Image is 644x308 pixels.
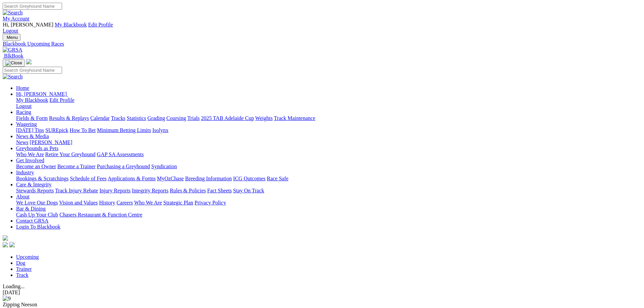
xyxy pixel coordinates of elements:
[7,35,18,40] span: Menu
[127,115,146,121] a: Statistics
[16,200,58,205] a: We Love Our Dogs
[132,188,168,193] a: Integrity Reports
[70,127,96,133] a: How To Bet
[57,164,96,169] a: Become a Trainer
[274,115,315,121] a: Track Maintenance
[5,60,22,66] img: Close
[3,41,641,47] a: Blackbook Upcoming Races
[26,59,32,64] img: logo-grsa-white.png
[267,176,288,181] a: Race Safe
[3,242,8,247] img: facebook.svg
[134,200,162,205] a: Who We Are
[16,91,67,97] span: Hi, [PERSON_NAME]
[3,67,62,74] input: Search
[16,254,39,260] a: Upcoming
[4,53,23,59] span: BlkBook
[16,127,641,133] div: Wagering
[16,127,44,133] a: [DATE] Tips
[187,115,200,121] a: Trials
[3,53,23,59] a: BlkBook
[16,218,48,224] a: Contact GRSA
[59,200,98,205] a: Vision and Values
[59,212,142,218] a: Chasers Restaurant & Function Centre
[16,164,641,170] div: Get Involved
[148,115,165,121] a: Grading
[50,97,74,103] a: Edit Profile
[49,115,89,121] a: Results & Replays
[16,206,46,211] a: Bar & Dining
[88,22,113,27] a: Edit Profile
[16,85,29,91] a: Home
[201,115,254,121] a: 2025 TAB Adelaide Cup
[16,115,48,121] a: Fields & Form
[9,242,15,247] img: twitter.svg
[233,176,265,181] a: ICG Outcomes
[16,151,641,158] div: Greyhounds as Pets
[16,200,641,206] div: About
[255,115,273,121] a: Weights
[90,115,110,121] a: Calendar
[3,47,22,53] img: GRSA
[16,97,641,109] div: Hi, [PERSON_NAME]
[55,188,98,193] a: Track Injury Rebate
[16,188,54,193] a: Stewards Reports
[207,188,232,193] a: Fact Sheets
[3,28,18,34] a: Logout
[3,34,20,41] button: Toggle navigation
[3,302,641,308] div: Zipping Neeson
[16,91,68,97] a: Hi, [PERSON_NAME]
[97,127,151,133] a: Minimum Betting Limits
[16,97,48,103] a: My Blackbook
[45,127,68,133] a: SUREpick
[185,176,232,181] a: Breeding Information
[3,296,11,302] img: 9
[3,284,24,289] span: Loading...
[195,200,226,205] a: Privacy Policy
[55,22,87,27] a: My Blackbook
[16,133,49,139] a: News & Media
[166,115,186,121] a: Coursing
[45,151,96,157] a: Retire Your Greyhound
[97,164,150,169] a: Purchasing a Greyhound
[16,164,56,169] a: Become an Owner
[3,22,53,27] span: Hi, [PERSON_NAME]
[16,272,29,278] a: Track
[151,164,177,169] a: Syndication
[152,127,168,133] a: Isolynx
[3,10,23,16] img: Search
[16,139,641,145] div: News & Media
[16,176,641,182] div: Industry
[3,74,23,80] img: Search
[16,145,58,151] a: Greyhounds as Pets
[70,176,106,181] a: Schedule of Fees
[3,59,25,67] button: Toggle navigation
[16,151,44,157] a: Who We Are
[170,188,206,193] a: Rules & Policies
[16,121,37,127] a: Wagering
[3,16,30,21] a: My Account
[16,182,52,187] a: Care & Integrity
[16,176,68,181] a: Bookings & Scratchings
[16,158,44,163] a: Get Involved
[16,224,60,230] a: Login To Blackbook
[16,170,34,175] a: Industry
[157,176,184,181] a: MyOzChase
[111,115,125,121] a: Tracks
[163,200,193,205] a: Strategic Plan
[99,200,115,205] a: History
[116,200,133,205] a: Careers
[16,266,32,272] a: Trainer
[99,188,130,193] a: Injury Reports
[108,176,156,181] a: Applications & Forms
[16,260,25,266] a: Dog
[16,109,31,115] a: Racing
[3,3,62,10] input: Search
[16,188,641,194] div: Care & Integrity
[3,235,8,241] img: logo-grsa-white.png
[16,212,641,218] div: Bar & Dining
[3,290,641,296] div: [DATE]
[16,212,58,218] a: Cash Up Your Club
[16,139,28,145] a: News
[30,139,72,145] a: [PERSON_NAME]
